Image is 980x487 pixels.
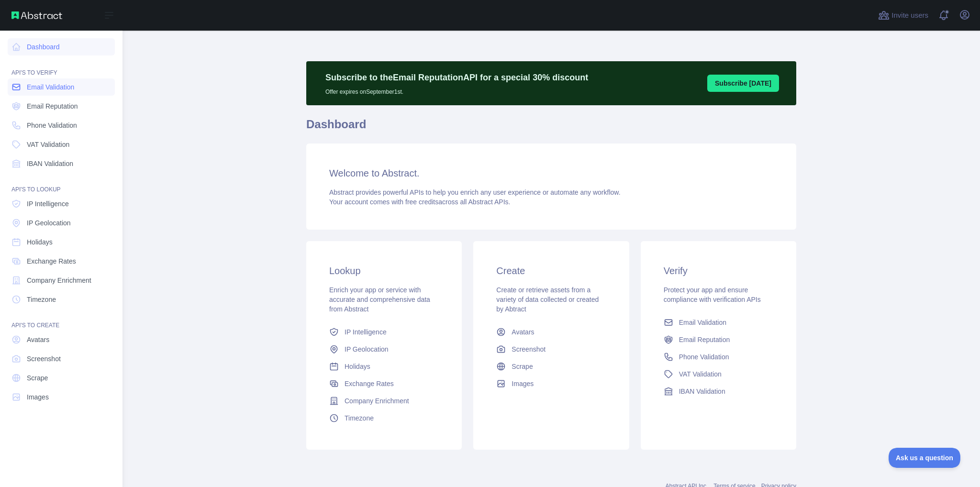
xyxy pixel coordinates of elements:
span: Timezone [345,413,374,423]
span: Exchange Rates [27,256,76,266]
a: Company Enrichment [325,392,443,410]
span: Avatars [512,327,534,337]
span: Company Enrichment [27,276,91,285]
a: Email Validation [8,78,115,96]
span: Protect your app and ensure compliance with verification APIs [664,286,761,303]
p: Offer expires on September 1st. [325,84,588,96]
span: Exchange Rates [345,379,394,388]
a: Company Enrichment [8,272,115,289]
a: Holidays [325,358,443,375]
img: Abstract API [11,11,62,19]
iframe: Toggle Customer Support [889,448,961,468]
a: Holidays [8,233,115,251]
div: API'S TO LOOKUP [8,174,115,193]
span: IP Geolocation [27,218,71,228]
a: Scrape [492,358,610,375]
span: Images [27,392,49,402]
span: Avatars [27,335,49,344]
span: Email Validation [27,82,74,92]
span: Holidays [27,237,53,247]
p: Subscribe to the Email Reputation API for a special 30 % discount [325,71,588,84]
span: IP Intelligence [27,199,69,209]
h3: Verify [664,264,773,277]
h1: Dashboard [306,117,796,140]
span: VAT Validation [27,140,69,149]
a: IP Geolocation [325,341,443,358]
span: Scrape [27,373,48,383]
span: Screenshot [27,354,61,364]
a: Email Reputation [8,98,115,115]
span: VAT Validation [679,369,722,379]
h3: Welcome to Abstract. [329,166,773,180]
a: Avatars [492,323,610,341]
a: Screenshot [8,350,115,367]
a: Dashboard [8,38,115,55]
span: IP Geolocation [345,344,389,354]
a: VAT Validation [8,136,115,153]
a: Timezone [8,291,115,308]
a: VAT Validation [660,365,777,383]
span: Company Enrichment [345,396,409,406]
a: IP Intelligence [8,195,115,212]
a: IBAN Validation [660,383,777,400]
button: Subscribe [DATE] [707,75,779,92]
span: Scrape [512,362,533,371]
span: Abstract provides powerful APIs to help you enrich any user experience or automate any workflow. [329,188,621,196]
a: Email Reputation [660,331,777,348]
span: Create or retrieve assets from a variety of data collected or created by Abtract [496,286,599,313]
span: Invite users [891,10,928,21]
span: Timezone [27,295,56,304]
a: Timezone [325,410,443,427]
a: Images [8,388,115,406]
a: Phone Validation [8,117,115,134]
a: IP Intelligence [325,323,443,341]
h3: Lookup [329,264,439,277]
a: Exchange Rates [8,253,115,270]
a: IBAN Validation [8,155,115,172]
a: Screenshot [492,341,610,358]
span: free credits [405,198,438,206]
h3: Create [496,264,606,277]
span: IP Intelligence [345,327,387,337]
div: API'S TO VERIFY [8,57,115,77]
span: Your account comes with across all Abstract APIs. [329,198,510,206]
span: IBAN Validation [27,159,73,168]
span: Holidays [345,362,370,371]
a: Phone Validation [660,348,777,365]
span: Enrich your app or service with accurate and comprehensive data from Abstract [329,286,430,313]
span: Email Reputation [27,101,78,111]
a: IP Geolocation [8,214,115,232]
span: Email Validation [679,318,726,327]
span: Screenshot [512,344,546,354]
span: Phone Validation [27,121,77,130]
span: Phone Validation [679,352,729,362]
span: Images [512,379,534,388]
span: IBAN Validation [679,387,725,396]
button: Invite users [876,8,930,23]
a: Avatars [8,331,115,348]
a: Scrape [8,369,115,387]
a: Images [492,375,610,392]
a: Exchange Rates [325,375,443,392]
span: Email Reputation [679,335,730,344]
div: API'S TO CREATE [8,310,115,329]
a: Email Validation [660,314,777,331]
